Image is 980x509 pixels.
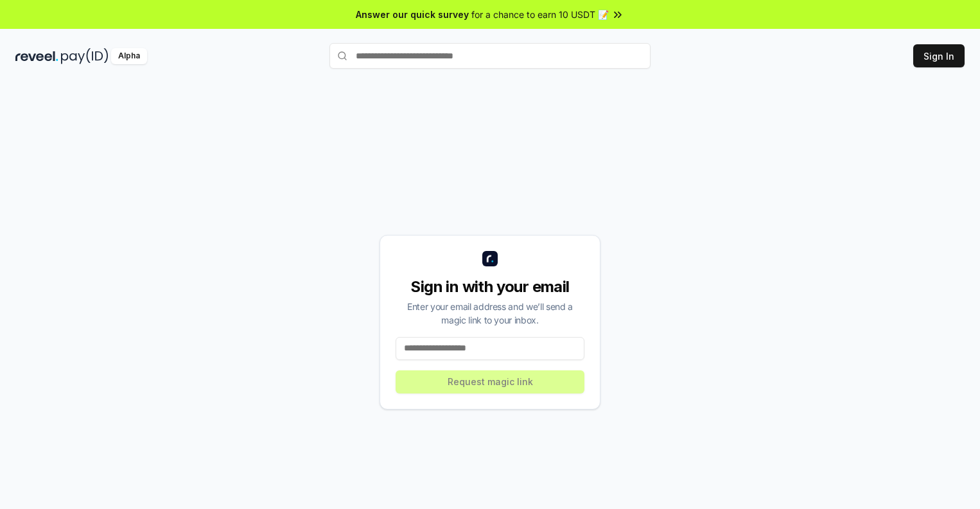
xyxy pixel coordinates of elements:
[356,8,469,21] span: Answer our quick survey
[15,48,58,64] img: reveel_dark
[396,300,584,327] div: Enter your email address and we’ll send a magic link to your inbox.
[913,44,965,67] button: Sign In
[471,8,609,21] span: for a chance to earn 10 USDT 📝
[111,48,147,64] div: Alpha
[61,48,109,64] img: pay_id
[482,251,498,266] img: logo_small
[396,277,584,297] div: Sign in with your email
